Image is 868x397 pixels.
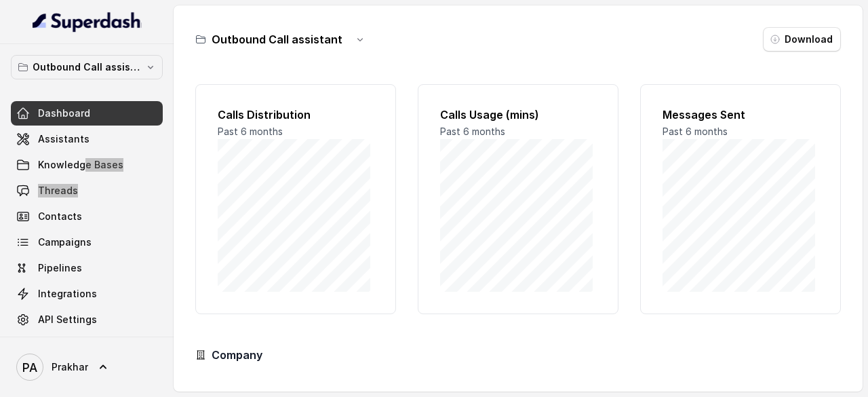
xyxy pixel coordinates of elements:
button: Outbound Call assistant [11,55,163,79]
span: API Settings [38,313,97,326]
a: Dashboard [11,101,163,126]
span: Knowledge Bases [38,158,123,172]
span: Prakhar [52,360,88,374]
span: Assistants [38,132,90,146]
button: Download [763,27,841,52]
h2: Messages Sent [663,107,818,123]
h3: Outbound Call assistant [212,31,342,48]
span: Pipelines [38,261,82,275]
span: Dashboard [38,107,90,120]
a: Contacts [11,204,163,229]
a: API Settings [11,307,163,332]
text: PA [22,360,37,375]
h2: Calls Usage (mins) [440,107,596,123]
h2: Calls Distribution [218,107,374,123]
span: Campaigns [38,235,92,249]
p: Outbound Call assistant [33,59,141,75]
img: light.svg [33,11,142,33]
a: Threads [11,178,163,203]
span: Contacts [38,210,82,223]
a: Integrations [11,282,163,306]
a: Prakhar [11,348,163,386]
span: Past 6 months [218,126,283,137]
h3: Company [212,347,262,363]
a: Assistants [11,127,163,151]
a: Knowledge Bases [11,153,163,177]
a: Campaigns [11,230,163,254]
span: Past 6 months [663,126,728,137]
span: Past 6 months [440,126,505,137]
span: Threads [38,184,78,197]
a: Pipelines [11,256,163,280]
span: Integrations [38,287,97,301]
